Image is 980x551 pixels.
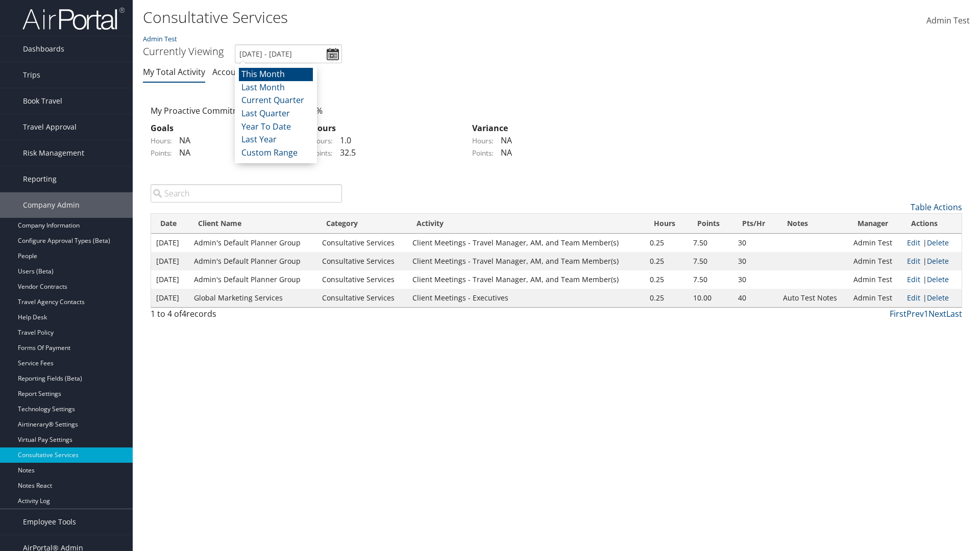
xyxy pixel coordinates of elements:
[239,81,313,94] li: Last Month
[23,192,80,218] span: Company Admin
[848,270,902,289] td: Admin Test
[733,270,778,289] td: 30
[22,7,125,31] img: airportal-logo.png
[311,136,333,146] label: Hours:
[317,252,407,270] td: Consultative Services
[189,214,316,234] th: Client Name
[407,289,645,307] td: Client Meetings - Executives
[907,274,920,284] a: Edit
[472,122,508,134] strong: Variance
[311,122,336,134] strong: Hours
[407,234,645,252] td: Client Meetings - Travel Manager, AM, and Team Member(s)
[23,62,40,88] span: Trips
[151,289,189,307] td: [DATE]
[911,202,962,213] a: Table Actions
[239,120,313,134] li: Year To Date
[335,135,351,146] span: 1.0
[645,289,688,307] td: 0.25
[174,135,190,146] span: NA
[151,148,172,158] label: Points:
[23,114,77,140] span: Travel Approval
[890,308,906,319] a: First
[645,270,688,289] td: 0.25
[924,308,928,319] a: 1
[143,7,694,28] h1: Consultative Services
[848,289,902,307] td: Admin Test
[143,66,205,78] a: My Total Activity
[645,252,688,270] td: 0.25
[902,214,962,234] th: Actions
[189,234,316,252] td: Admin's Default Planner Group
[239,146,313,160] li: Custom Range
[927,256,949,266] a: Delete
[151,136,172,146] label: Hours:
[151,234,189,252] td: [DATE]
[472,136,494,146] label: Hours:
[23,166,57,192] span: Reporting
[926,15,970,26] span: Admin Test
[235,44,342,63] input: [DATE] - [DATE]
[23,36,64,62] span: Dashboards
[926,5,970,37] a: Admin Test
[239,107,313,120] li: Last Quarter
[317,270,407,289] td: Consultative Services
[23,509,76,535] span: Employee Tools
[143,105,304,117] div: My Proactive Commitment:
[151,184,342,203] input: Search
[212,66,274,78] a: Account Activity
[927,274,949,284] a: Delete
[927,293,949,303] a: Delete
[151,252,189,270] td: [DATE]
[143,34,177,43] a: Admin Test
[733,289,778,307] td: 40
[239,68,313,81] li: This Month
[907,256,920,266] a: Edit
[182,308,186,319] span: 4
[645,214,688,234] th: Hours
[317,214,407,234] th: Category: activate to sort column ascending
[733,252,778,270] td: 30
[317,234,407,252] td: Consultative Services
[23,88,62,114] span: Book Travel
[688,214,732,234] th: Points
[927,238,949,247] a: Delete
[189,289,316,307] td: Global Marketing Services
[143,44,224,58] h3: Currently Viewing
[407,252,645,270] td: Client Meetings - Travel Manager, AM, and Team Member(s)
[902,234,962,252] td: |
[151,214,189,234] th: Date: activate to sort column ascending
[688,234,732,252] td: 7.50
[174,147,190,158] span: NA
[335,147,356,158] span: 32.5
[778,214,848,234] th: Notes
[907,238,920,247] a: Edit
[733,234,778,252] td: 30
[496,147,512,158] span: NA
[688,252,732,270] td: 7.50
[189,270,316,289] td: Admin's Default Planner Group
[848,252,902,270] td: Admin Test
[472,148,494,158] label: Points:
[317,289,407,307] td: Consultative Services
[733,214,778,234] th: Pts/Hr
[688,270,732,289] td: 7.50
[902,252,962,270] td: |
[848,234,902,252] td: Admin Test
[151,122,174,134] strong: Goals
[906,308,924,319] a: Prev
[645,234,688,252] td: 0.25
[778,289,848,307] td: Auto Test Notes
[946,308,962,319] a: Last
[151,308,342,325] div: 1 to 4 of records
[311,148,333,158] label: Points:
[907,293,920,303] a: Edit
[189,252,316,270] td: Admin's Default Planner Group
[496,135,512,146] span: NA
[151,270,189,289] td: [DATE]
[688,289,732,307] td: 10.00
[239,94,313,107] li: Current Quarter
[902,289,962,307] td: |
[902,270,962,289] td: |
[407,270,645,289] td: Client Meetings - Travel Manager, AM, and Team Member(s)
[407,214,645,234] th: Activity: activate to sort column ascending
